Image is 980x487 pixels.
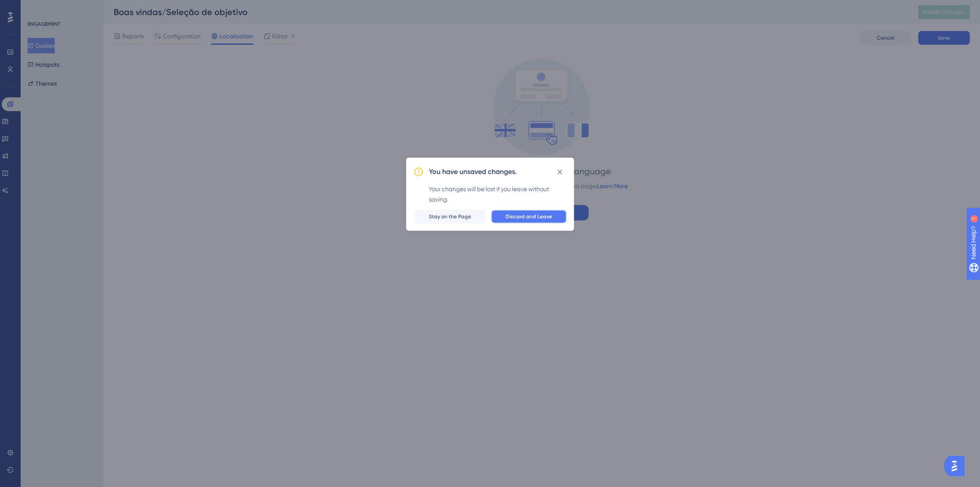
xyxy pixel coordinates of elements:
[20,2,54,12] span: Need Help?
[944,453,970,479] iframe: UserGuiding AI Assistant Launcher
[506,213,552,220] span: Discard and Leave
[60,4,62,11] div: 1
[429,167,517,177] h2: You have unsaved changes.
[429,213,471,220] span: Stay on the Page
[429,184,567,205] div: Your changes will be lost if you leave without saving.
